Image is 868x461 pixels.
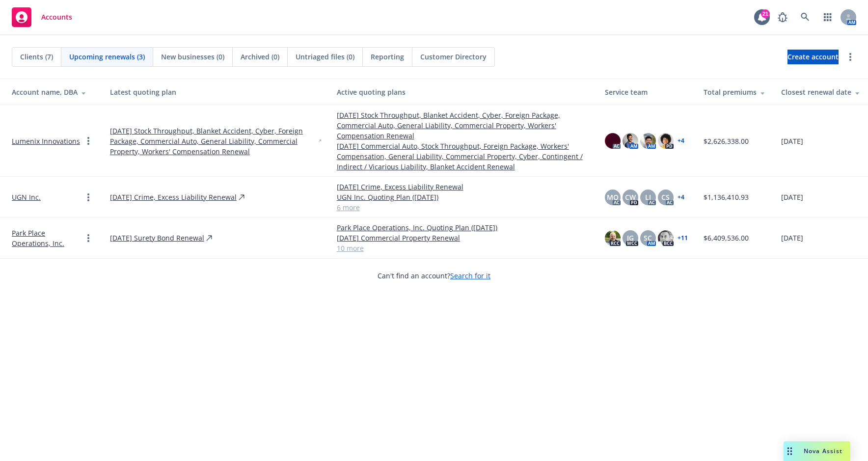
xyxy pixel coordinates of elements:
[378,271,490,281] span: Can't find an account?
[605,87,688,97] div: Service team
[337,141,589,172] a: [DATE] Commercial Auto, Stock Throughput, Foreign Package, Workers' Compensation, General Liabili...
[761,9,770,18] div: 21
[12,87,94,97] div: Account name, DBA
[844,51,856,63] a: more
[787,50,839,64] a: Create account
[704,233,749,243] span: $6,409,536.00
[161,52,224,62] span: New businesses (0)
[110,87,321,97] div: Latest quoting plan
[784,441,850,461] button: Nova Assist
[781,192,803,202] span: [DATE]
[82,232,94,244] a: Open options
[12,136,80,146] a: Lumenix Innovations
[337,243,589,253] a: 10 more
[640,133,656,149] img: photo
[704,192,749,202] span: $1,136,410.93
[82,191,94,203] a: Open options
[12,228,82,248] a: Park Place Operations, Inc.
[645,192,651,202] span: LI
[110,192,237,202] a: [DATE] Crime, Excess Liability Renewal
[644,233,652,243] span: SC
[804,447,842,455] span: Nova Assist
[818,7,838,27] a: Switch app
[605,133,621,149] img: photo
[69,52,145,62] span: Upcoming renewals (3)
[704,136,749,146] span: $2,626,338.00
[607,192,619,202] span: MQ
[110,233,204,243] a: [DATE] Surety Bond Renewal
[12,192,41,202] a: UGN Inc.
[678,138,684,144] a: + 4
[41,13,72,21] span: Accounts
[661,192,670,202] span: CS
[371,52,404,62] span: Reporting
[110,126,317,157] a: [DATE] Stock Throughput, Blanket Accident, Cyber, Foreign Package, Commercial Auto, General Liabi...
[625,192,636,202] span: CW
[450,271,490,280] a: Search for it
[678,194,684,200] a: + 4
[781,87,860,97] div: Closest renewal date
[337,87,589,97] div: Active quoting plans
[337,222,589,233] a: Park Place Operations, Inc. Quoting Plan ([DATE])
[795,7,815,27] a: Search
[773,7,792,27] a: Report a Bug
[658,133,674,149] img: photo
[241,52,279,62] span: Archived (0)
[704,87,765,97] div: Total premiums
[781,136,803,146] span: [DATE]
[337,192,589,202] a: UGN Inc. Quoting Plan ([DATE])
[787,48,839,66] span: Create account
[8,3,76,31] a: Accounts
[20,52,53,62] span: Clients (7)
[82,135,94,147] a: Open options
[605,230,621,246] img: photo
[623,133,638,149] img: photo
[337,233,589,243] a: [DATE] Commercial Property Renewal
[784,441,796,461] div: Drag to move
[420,52,487,62] span: Customer Directory
[337,182,589,192] a: [DATE] Crime, Excess Liability Renewal
[337,110,589,141] a: [DATE] Stock Throughput, Blanket Accident, Cyber, Foreign Package, Commercial Auto, General Liabi...
[678,235,688,241] a: + 11
[781,233,803,243] span: [DATE]
[337,202,589,213] a: 6 more
[658,230,674,246] img: photo
[627,233,634,243] span: JG
[296,52,354,62] span: Untriaged files (0)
